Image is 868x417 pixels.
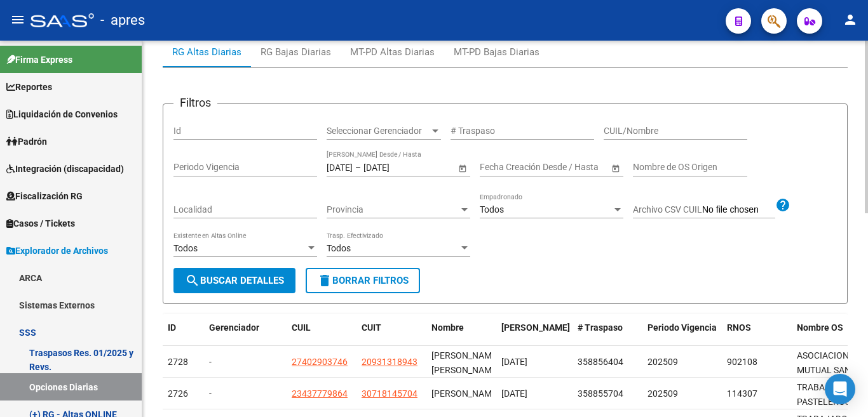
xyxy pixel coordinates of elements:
[6,135,47,149] span: Padrón
[327,126,430,136] span: Seleccionar Gerenciador
[292,357,348,367] span: 27402903746
[480,204,504,215] span: Todos
[204,314,287,356] datatable-header-cell: Gerenciador
[648,357,678,367] span: 202509
[775,197,790,213] mat-icon: help
[168,388,188,399] span: 2726
[6,107,118,121] span: Liquidación de Convenios
[6,162,124,176] span: Integración (discapacidad)
[306,268,420,293] button: Borrar Filtros
[431,322,464,333] span: Nombre
[6,189,83,203] span: Fiscalización RG
[173,94,217,112] h3: Filtros
[327,243,351,253] span: Todos
[501,387,567,401] div: [DATE]
[573,314,642,356] datatable-header-cell: # Traspaso
[292,322,311,333] span: CUIL
[480,162,519,173] input: Start date
[578,357,623,367] span: 358856404
[209,322,259,333] span: Gerenciador
[648,388,678,399] span: 202509
[355,162,361,173] span: –
[727,322,751,333] span: RNOS
[797,322,843,333] span: Nombre OS
[327,162,353,173] input: Start date
[317,273,332,288] mat-icon: delete
[426,314,496,356] datatable-header-cell: Nombre
[327,204,459,215] span: Provincia
[261,45,331,59] div: RG Bajas Diarias
[456,161,469,175] button: Open calendar
[185,275,284,286] span: Buscar Detalles
[578,388,623,399] span: 358855704
[501,322,570,333] span: [PERSON_NAME]
[530,162,592,173] input: End date
[431,388,499,399] span: [PERSON_NAME]
[6,244,108,258] span: Explorador de Archivos
[648,322,717,333] span: Periodo Vigencia
[578,322,623,333] span: # Traspaso
[168,357,188,367] span: 2728
[633,204,702,215] span: Archivo CSV CUIL
[642,314,722,356] datatable-header-cell: Periodo Vigencia
[363,162,426,173] input: End date
[10,12,25,27] mat-icon: menu
[173,243,198,253] span: Todos
[6,80,52,94] span: Reportes
[173,268,295,293] button: Buscar Detalles
[431,350,499,375] span: [PERSON_NAME] [PERSON_NAME]
[454,45,539,59] div: MT-PD Bajas Diarias
[287,314,356,356] datatable-header-cell: CUIL
[362,388,417,399] span: 30718145704
[496,314,573,356] datatable-header-cell: Fecha Traspaso
[727,357,757,367] span: 902108
[172,45,241,59] div: RG Altas Diarias
[501,355,567,369] div: [DATE]
[702,204,775,216] input: Archivo CSV CUIL
[362,322,381,333] span: CUIT
[350,45,435,59] div: MT-PD Altas Diarias
[317,275,409,286] span: Borrar Filtros
[292,388,348,399] span: 23437779864
[163,314,204,356] datatable-header-cell: ID
[100,6,145,34] span: - apres
[727,388,757,399] span: 114307
[6,53,72,67] span: Firma Express
[168,322,176,333] span: ID
[843,12,858,27] mat-icon: person
[362,357,417,367] span: 20931318943
[185,273,200,288] mat-icon: search
[722,314,792,356] datatable-header-cell: RNOS
[825,374,855,404] div: Open Intercom Messenger
[6,216,75,230] span: Casos / Tickets
[209,357,212,367] span: -
[209,388,212,399] span: -
[609,161,622,175] button: Open calendar
[356,314,426,356] datatable-header-cell: CUIT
